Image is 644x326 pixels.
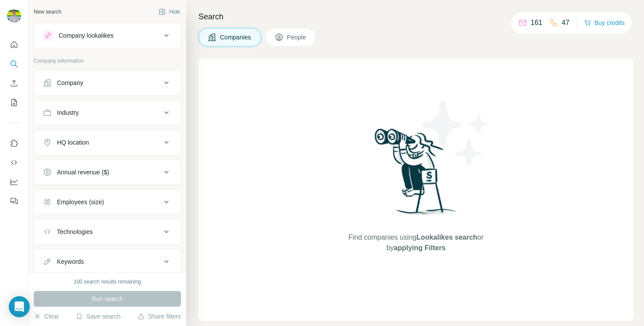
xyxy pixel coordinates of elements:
[34,162,180,183] button: Annual revenue ($)
[138,312,181,321] button: Share filters
[57,78,83,87] div: Company
[34,191,180,213] button: Employees (size)
[57,108,79,117] div: Industry
[34,57,181,65] p: Company information
[34,132,180,153] button: HQ location
[59,31,113,40] div: Company lookalikes
[220,33,252,42] span: Companies
[34,312,59,321] button: Clear
[562,18,570,28] p: 47
[287,33,307,42] span: People
[74,278,141,286] div: 100 search results remaining
[417,234,478,241] span: Lookalikes search
[531,18,542,28] p: 161
[198,11,633,23] h4: Search
[34,102,180,123] button: Industry
[57,138,89,147] div: HQ location
[34,251,180,272] button: Keywords
[57,168,109,177] div: Annual revenue ($)
[57,198,104,206] div: Employees (size)
[584,17,625,29] button: Buy credits
[7,75,21,91] button: Enrich CSV
[7,37,21,53] button: Quick start
[57,227,93,236] div: Technologies
[7,174,21,190] button: Dashboard
[7,95,21,110] button: My lists
[76,312,120,321] button: Save search
[9,296,30,317] div: Open Intercom Messenger
[394,244,446,252] span: applying Filters
[34,8,61,16] div: New search
[416,94,495,173] img: Surfe Illustration - Stars
[34,221,180,242] button: Technologies
[34,25,180,46] button: Company lookalikes
[346,232,486,253] span: Find companies using or by
[7,9,21,23] img: Avatar
[57,257,84,266] div: Keywords
[7,56,21,72] button: Search
[371,126,462,224] img: Surfe Illustration - Woman searching with binoculars
[7,193,21,209] button: Feedback
[7,155,21,170] button: Use Surfe API
[7,135,21,151] button: Use Surfe on LinkedIn
[34,72,180,93] button: Company
[152,5,186,18] button: Hide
